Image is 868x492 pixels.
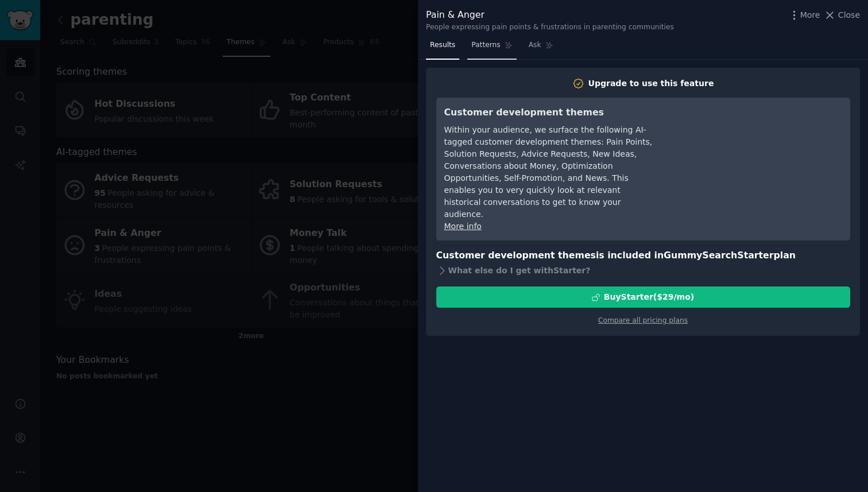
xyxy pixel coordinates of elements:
div: What else do I get with Starter ? [436,262,850,278]
a: Patterns [467,36,516,60]
button: More [788,9,820,21]
a: Ask [525,36,557,60]
span: Patterns [471,40,500,51]
span: GummySearch Starter [664,250,773,261]
a: Compare all pricing plans [598,316,688,324]
h3: Customer development themes is included in plan [436,249,850,263]
a: Results [426,36,459,60]
iframe: YouTube video player [670,106,842,192]
div: Within your audience, we surface the following AI-tagged customer development themes: Pain Points... [444,124,654,220]
span: Ask [529,40,541,51]
h3: Customer development themes [444,106,654,120]
a: More info [444,222,482,231]
button: BuyStarter($29/mo) [436,286,850,308]
button: Close [824,9,860,21]
span: Close [838,9,860,21]
div: People expressing pain points & frustrations in parenting communities [426,22,674,33]
span: Results [430,40,455,51]
div: Pain & Anger [426,8,674,22]
span: More [800,9,820,21]
div: Upgrade to use this feature [588,78,714,90]
div: Buy Starter ($ 29 /mo ) [604,291,694,303]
